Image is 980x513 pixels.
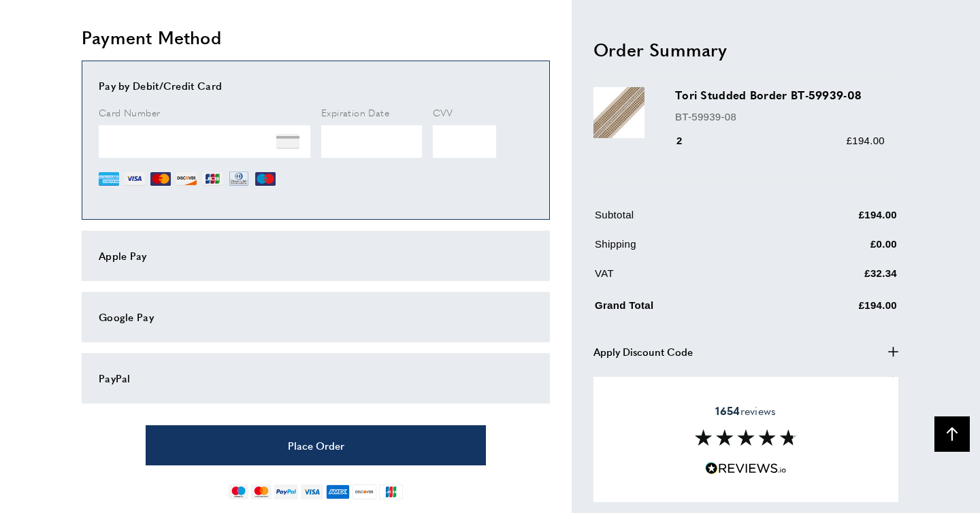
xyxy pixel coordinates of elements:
[229,484,248,499] img: maestro
[779,265,898,291] td: £32.34
[779,206,898,233] td: £194.00
[321,125,422,158] iframe: Secure Credit Card Frame - Expiration Date
[595,265,777,291] td: VAT
[99,169,119,189] img: AE.png
[595,235,777,262] td: Shipping
[593,373,701,389] span: Apply Order Comment
[82,25,550,50] h2: Payment Method
[202,169,223,189] img: JCB.png
[379,484,403,499] img: jcb
[99,370,533,386] div: PayPal
[593,343,693,359] span: Apply Discount Code
[125,169,145,189] img: VI.png
[715,404,776,418] span: reviews
[695,429,797,446] img: Reviews section
[146,425,486,465] button: Place Order
[228,169,250,189] img: DN.png
[705,462,787,475] img: Reviews.io 5 stars
[150,169,171,189] img: MC.png
[433,125,496,158] iframe: Secure Credit Card Frame - CVV
[99,78,533,94] div: Pay by Debit/Credit Card
[99,248,533,264] div: Apple Pay
[326,484,350,499] img: american-express
[595,294,777,323] td: Grand Total
[276,130,299,153] img: NONE.png
[593,37,898,61] h2: Order Summary
[715,403,740,418] strong: 1654
[353,484,376,499] img: discover
[176,169,197,189] img: DI.png
[847,134,885,146] span: £194.00
[433,105,453,119] span: CVV
[675,132,702,148] div: 2
[321,105,389,119] span: Expiration Date
[99,125,310,158] iframe: Secure Credit Card Frame - Credit Card Number
[675,87,885,103] h3: Tori Studded Border BT-59939-08
[251,484,271,499] img: mastercard
[593,87,644,138] img: Tori Studded Border BT-59939-08
[779,294,898,323] td: £194.00
[274,484,298,499] img: paypal
[99,309,533,325] div: Google Pay
[99,105,160,119] span: Card Number
[301,484,323,499] img: visa
[675,108,885,125] p: BT-59939-08
[779,235,898,262] td: £0.00
[255,169,276,189] img: MI.png
[595,206,777,233] td: Subtotal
